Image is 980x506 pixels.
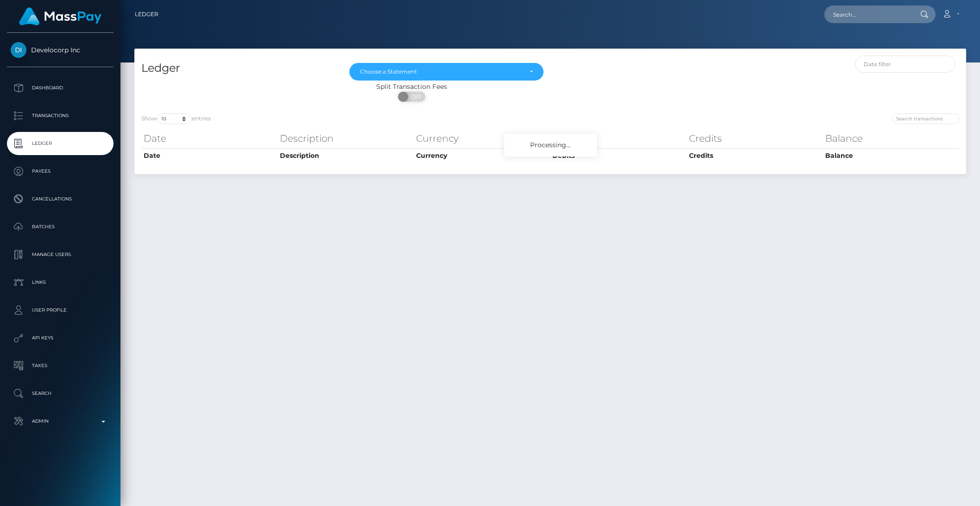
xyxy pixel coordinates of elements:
[823,129,959,148] th: Balance
[11,137,110,150] p: Ledger
[687,129,823,148] th: Credits
[11,359,110,373] p: Taxes
[7,354,114,377] a: Taxes
[11,248,110,262] p: Manage Users
[134,82,689,92] div: Split Transaction Fees
[7,382,114,405] a: Search
[141,60,335,76] h4: Ledger
[7,76,114,100] a: Dashboard
[141,113,211,124] label: Show entries
[7,326,114,350] a: API Keys
[855,56,955,73] input: Date filter
[11,109,110,123] p: Transactions
[7,104,114,127] a: Transactions
[504,134,597,156] div: Processing...
[11,303,110,317] p: User Profile
[7,160,114,183] a: Payees
[11,275,110,289] p: Links
[360,68,522,75] div: Choose a Statement
[7,271,114,294] a: Links
[135,5,158,24] a: Ledger
[823,148,959,163] th: Balance
[7,299,114,322] a: User Profile
[824,6,911,23] input: Search...
[414,129,550,148] th: Currency
[11,387,110,400] p: Search
[11,331,110,345] p: API Keys
[141,129,278,148] th: Date
[19,7,101,25] img: MassPay Logo
[7,215,114,238] a: Batches
[11,164,110,178] p: Payees
[7,410,114,433] a: Admin
[7,132,114,155] a: Ledger
[403,92,426,102] span: OFF
[550,129,686,148] th: Debits
[11,414,110,428] p: Admin
[11,81,110,95] p: Dashboard
[550,148,686,163] th: Debits
[349,63,544,81] button: Choose a Statement
[278,148,414,163] th: Description
[7,243,114,266] a: Manage Users
[278,129,414,148] th: Description
[7,187,114,211] a: Cancellations
[141,148,278,163] th: Date
[11,42,26,58] img: Develocorp Inc
[892,113,959,124] input: Search transactions
[11,192,110,206] p: Cancellations
[157,113,192,124] select: Showentries
[11,220,110,234] p: Batches
[414,148,550,163] th: Currency
[7,46,114,54] span: Develocorp Inc
[687,148,823,163] th: Credits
